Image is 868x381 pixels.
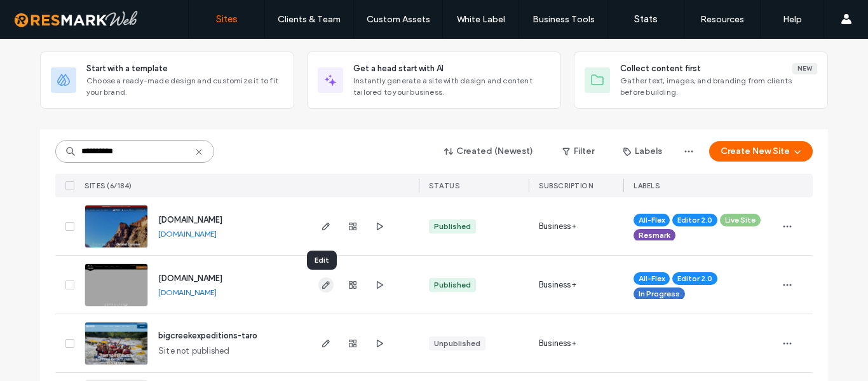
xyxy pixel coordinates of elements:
[429,181,459,190] span: STATUS
[86,62,168,75] span: Start with a template
[29,9,55,20] span: Help
[620,75,817,98] span: Gather text, images, and branding from clients before building.
[639,273,665,284] span: All-Flex
[620,62,701,75] span: Collect content first
[574,52,828,109] div: Collect content firstNewGather text, images, and branding from clients before building.
[612,141,674,162] button: Labels
[677,273,712,284] span: Editor 2.0
[353,62,444,75] span: Get a head start with AI
[158,345,230,357] span: Site not published
[367,14,430,25] label: Custom Assets
[539,337,576,350] span: Business+
[700,14,744,25] label: Resources
[539,220,576,233] span: Business+
[550,141,607,162] button: Filter
[307,251,337,270] div: Edit
[434,338,480,349] div: Unpublished
[725,214,756,226] span: Live Site
[85,181,132,190] span: SITES (6/184)
[216,13,238,25] label: Sites
[792,63,817,74] div: New
[639,214,665,226] span: All-Flex
[634,181,660,190] span: LABELS
[434,221,471,232] div: Published
[539,181,593,190] span: SUBSCRIPTION
[783,14,802,25] label: Help
[86,75,283,98] span: Choose a ready-made design and customize it to fit your brand.
[677,214,712,226] span: Editor 2.0
[158,331,257,340] a: bigcreekexpeditions-taro
[457,14,505,25] label: White Label
[532,14,595,25] label: Business Tools
[40,52,294,109] div: Start with a templateChoose a ready-made design and customize it to fit your brand.
[634,13,658,25] label: Stats
[639,230,670,241] span: Resmark
[539,279,576,291] span: Business+
[639,288,680,300] span: In Progress
[434,279,471,291] div: Published
[709,141,813,162] button: Create New Site
[158,274,222,283] a: [DOMAIN_NAME]
[158,229,217,239] a: [DOMAIN_NAME]
[278,14,341,25] label: Clients & Team
[158,215,222,225] a: [DOMAIN_NAME]
[433,141,545,162] button: Created (Newest)
[158,287,217,297] a: [DOMAIN_NAME]
[353,75,550,98] span: Instantly generate a site with design and content tailored to your business.
[307,52,561,109] div: Get a head start with AIInstantly generate a site with design and content tailored to your business.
